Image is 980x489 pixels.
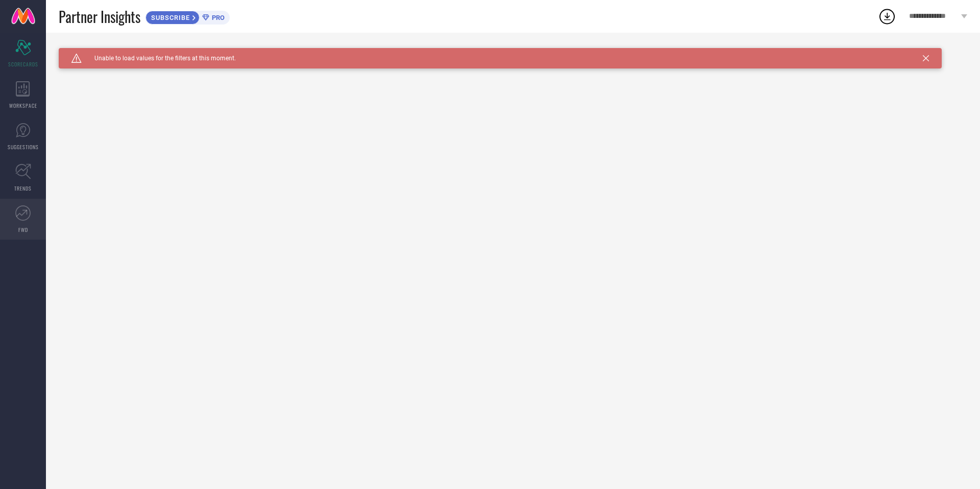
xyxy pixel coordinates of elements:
[878,7,896,26] div: Open download list
[209,14,225,21] span: PRO
[59,6,140,27] span: Partner Insights
[82,55,236,62] span: Unable to load values for the filters at this moment.
[145,8,230,25] a: SUBSCRIBEPRO
[8,143,39,151] span: SUGGESTIONS
[18,226,28,234] span: FWD
[8,60,38,68] span: SCORECARDS
[14,184,32,192] span: TRENDS
[9,102,37,109] span: WORKSPACE
[59,48,967,56] div: Unable to load filters at this moment. Please try later.
[146,14,192,21] span: SUBSCRIBE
